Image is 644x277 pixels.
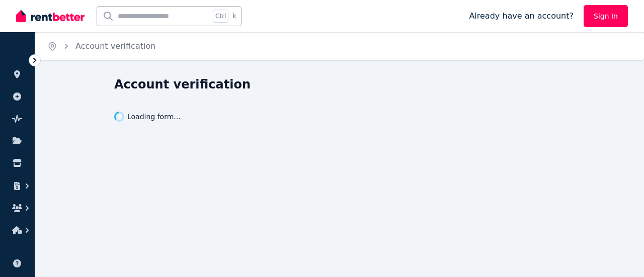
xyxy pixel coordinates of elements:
a: Sign In [584,5,628,27]
img: RentBetter [16,9,85,24]
span: Loading form... [127,112,181,122]
nav: Breadcrumb [35,32,168,60]
span: k [232,12,236,20]
span: Ctrl [213,10,228,23]
h1: Account verification [114,76,251,93]
span: Already have an account? [469,10,574,22]
a: Account verification [75,41,155,51]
